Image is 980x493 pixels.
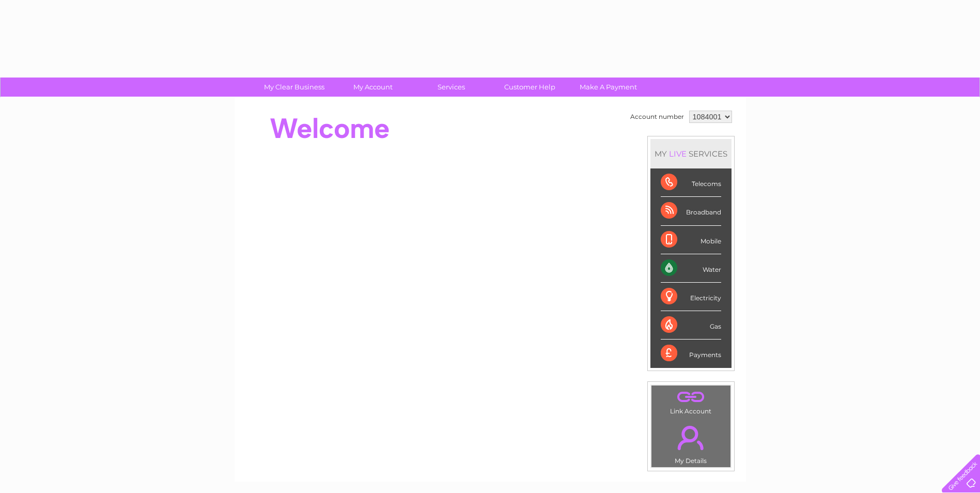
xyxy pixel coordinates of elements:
td: Link Account [651,385,731,418]
a: . [654,420,728,456]
div: Water [661,254,721,283]
div: Gas [661,311,721,340]
a: Customer Help [487,78,572,97]
a: My Clear Business [252,78,337,97]
div: Electricity [661,283,721,311]
div: Mobile [661,226,721,254]
td: My Details [651,417,731,468]
td: Account number [628,108,687,126]
a: My Account [330,78,415,97]
div: Telecoms [661,168,721,197]
div: Broadband [661,197,721,225]
div: LIVE [667,149,689,159]
div: Payments [661,340,721,367]
a: . [654,388,728,406]
a: Make A Payment [566,78,651,97]
div: MY SERVICES [650,139,732,168]
a: Services [409,78,494,97]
